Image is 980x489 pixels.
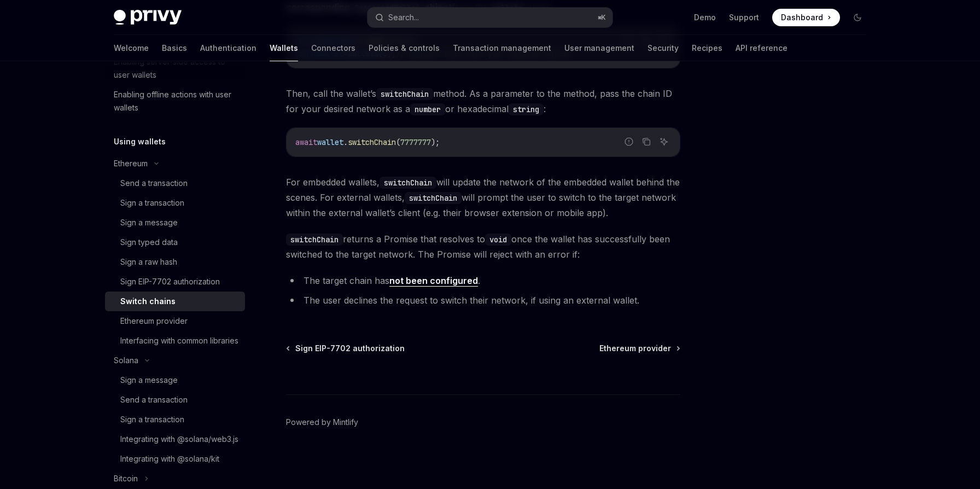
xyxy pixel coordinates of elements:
[692,35,722,61] a: Recipes
[114,472,138,485] div: Bitcoin
[485,234,511,246] code: void
[120,433,238,446] div: Integrating with @solana/web3.js
[405,192,462,204] code: switchChain
[647,35,679,61] a: Security
[380,177,436,189] code: switchChain
[105,193,245,213] a: Sign a transaction
[105,429,245,449] a: Integrating with @solana/web3.js
[120,236,178,249] div: Sign typed data
[105,311,245,331] a: Ethereum provider
[317,137,343,147] span: wallet
[120,334,238,347] div: Interfacing with common libraries
[286,86,680,117] span: Then, call the wallet’s method. As a parameter to the method, pass the chain ID for your desired ...
[162,35,187,61] a: Basics
[105,449,245,469] a: Integrating with @solana/kit
[311,35,355,61] a: Connectors
[120,255,177,269] div: Sign a raw hash
[120,374,178,387] div: Sign a message
[657,135,671,149] button: Ask AI
[599,343,679,354] a: Ethereum provider
[120,216,178,229] div: Sign a message
[295,343,405,354] span: Sign EIP-7702 authorization
[105,252,245,272] a: Sign a raw hash
[369,35,440,61] a: Policies & controls
[286,234,343,246] code: switchChain
[343,137,348,147] span: .
[729,12,759,23] a: Support
[105,370,245,390] a: Sign a message
[286,293,680,308] li: The user declines the request to switch their network, if using an external wallet.
[114,10,182,25] img: dark logo
[410,103,445,115] code: number
[286,231,680,262] span: returns a Promise that resolves to once the wallet has successfully been switched to the target n...
[105,213,245,232] a: Sign a message
[120,413,184,426] div: Sign a transaction
[120,315,188,328] div: Ethereum provider
[431,137,440,147] span: );
[453,35,551,61] a: Transaction management
[114,157,148,170] div: Ethereum
[400,137,431,147] span: 7777777
[114,35,149,61] a: Welcome
[295,137,317,147] span: await
[105,85,245,118] a: Enabling offline actions with user wallets
[509,103,544,115] code: string
[114,135,166,148] h5: Using wallets
[772,9,840,26] a: Dashboard
[114,88,238,114] div: Enabling offline actions with user wallets
[599,343,671,354] span: Ethereum provider
[564,35,634,61] a: User management
[286,273,680,288] li: The target chain has .
[120,452,219,465] div: Integrating with @solana/kit
[286,417,358,428] a: Powered by Mintlify
[622,135,636,149] button: Report incorrect code
[348,137,396,147] span: switchChain
[114,354,138,367] div: Solana
[105,272,245,292] a: Sign EIP-7702 authorization
[639,135,654,149] button: Copy the contents from the code block
[105,292,245,311] a: Switch chains
[598,13,606,22] span: ⌘ K
[736,35,787,61] a: API reference
[781,12,823,23] span: Dashboard
[120,295,176,308] div: Switch chains
[694,12,716,23] a: Demo
[120,196,184,209] div: Sign a transaction
[376,88,433,100] code: switchChain
[270,35,298,61] a: Wallets
[286,174,680,220] span: For embedded wallets, will update the network of the embedded wallet behind the scenes. For exter...
[367,8,612,27] button: Search...⌘K
[105,173,245,193] a: Send a transaction
[105,390,245,410] a: Send a transaction
[388,11,419,24] div: Search...
[396,137,400,147] span: (
[120,393,188,406] div: Send a transaction
[105,232,245,252] a: Sign typed data
[287,343,405,354] a: Sign EIP-7702 authorization
[849,9,866,26] button: Toggle dark mode
[105,331,245,351] a: Interfacing with common libraries
[120,177,188,190] div: Send a transaction
[105,410,245,429] a: Sign a transaction
[120,275,220,288] div: Sign EIP-7702 authorization
[389,275,478,287] a: not been configured
[200,35,256,61] a: Authentication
